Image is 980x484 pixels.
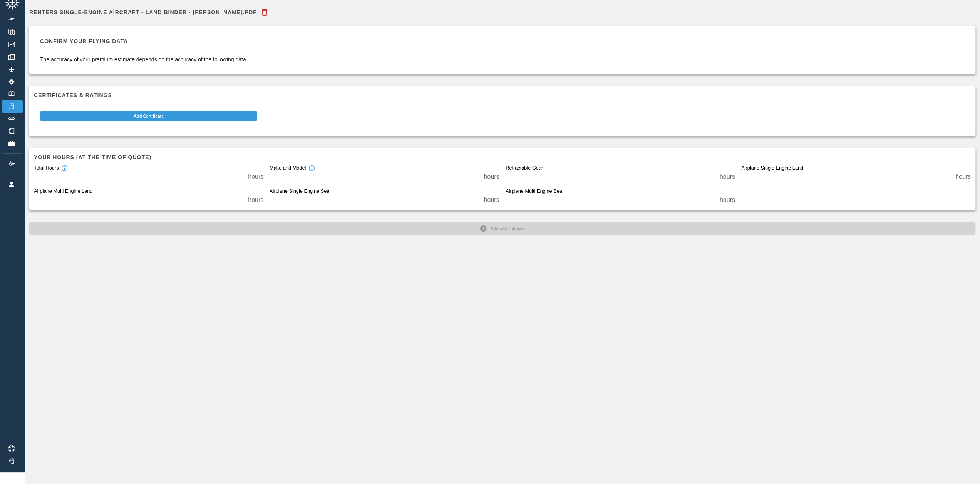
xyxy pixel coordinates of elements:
[34,153,971,161] h6: Your hours (at the time of quote)
[34,188,92,195] label: Airplane Multi Engine Land
[955,172,971,181] p: hours
[29,10,257,15] h6: Renters Single-Engine Aircraft - Land Binder - [PERSON_NAME].pdf
[61,165,68,172] svg: Total hours in fixed-wing aircraft
[308,165,315,172] svg: Total hours in the make and model of the insured aircraft
[741,165,803,172] label: Airplane Single Engine Land
[40,37,248,45] h6: Confirm your flying data
[34,91,971,99] h6: Certificates & Ratings
[34,165,68,172] div: Total Hours
[506,165,543,172] label: Retractable Gear
[40,55,248,63] p: The accuracy of your premium estimate depends on the accuracy of the following data.
[248,195,263,205] p: hours
[720,172,735,181] p: hours
[40,111,257,121] button: Add Certificate
[484,195,499,205] p: hours
[270,188,329,195] label: Airplane Single Engine Sea
[248,172,263,181] p: hours
[484,172,499,181] p: hours
[506,188,562,195] label: Airplane Multi Engine Sea
[270,165,315,172] div: Make and Model
[720,195,735,205] p: hours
